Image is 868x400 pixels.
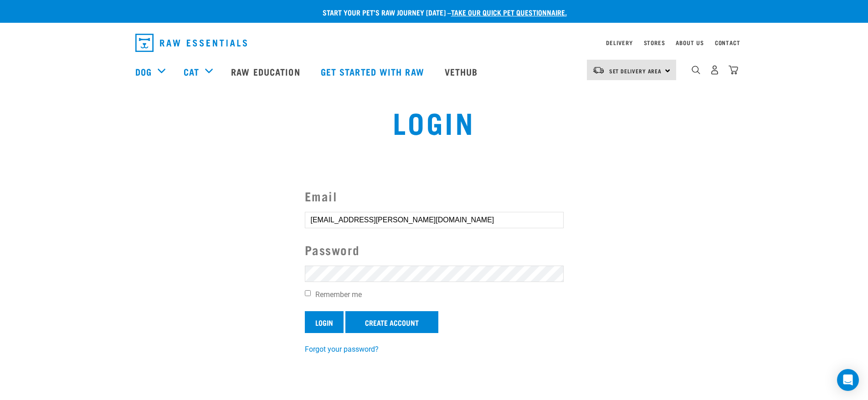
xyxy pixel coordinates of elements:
[184,65,199,78] a: Cat
[710,65,719,75] img: user.png
[305,241,564,259] label: Password
[644,41,665,44] a: Stores
[837,369,859,391] div: Open Intercom Messenger
[715,41,740,44] a: Contact
[609,69,662,72] span: Set Delivery Area
[135,65,152,78] a: Dog
[692,66,700,74] img: home-icon-1@2x.png
[606,41,632,44] a: Delivery
[128,30,740,56] nav: dropdown navigation
[305,345,379,354] a: Forgot your password?
[729,65,738,75] img: home-icon@2x.png
[161,105,707,138] h1: Login
[676,41,704,44] a: About Us
[312,53,436,90] a: Get started with Raw
[305,187,564,205] label: Email
[222,53,311,90] a: Raw Education
[436,53,489,90] a: Vethub
[451,10,567,14] a: take our quick pet questionnaire.
[305,290,311,296] input: Remember me
[135,34,247,52] img: Raw Essentials Logo
[305,311,344,333] input: Login
[345,311,438,333] a: Create Account
[305,289,564,300] label: Remember me
[592,66,605,74] img: van-moving.png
